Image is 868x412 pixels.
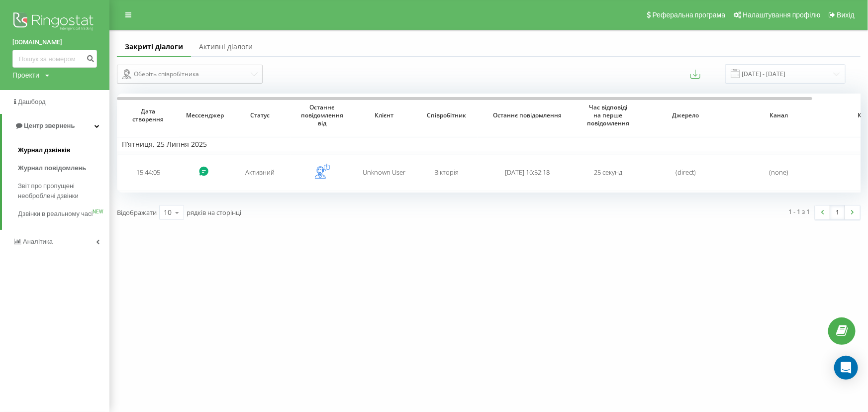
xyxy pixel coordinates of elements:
a: Активні діалоги [191,37,261,57]
a: Дзвінки в реальному часіNEW [18,205,109,223]
span: Дашборд [18,98,46,105]
span: Статус [236,111,284,119]
span: Журнал дзвінків [18,145,71,155]
span: Аналiтика [23,238,53,245]
a: 1 [830,206,845,219]
a: Журнал дзвінків [18,141,109,159]
span: Вікторія [434,168,459,177]
span: Дзвінки в реальному часі [18,209,93,219]
span: Центр звернень [24,122,75,129]
span: Відображати [117,208,157,217]
td: 25 секунд [577,154,639,191]
span: (direct) [675,168,696,177]
div: Оберіть співробітника [122,68,249,80]
a: Звіт про пропущені необроблені дзвінки [18,177,109,205]
button: Експортувати повідомлення [690,69,700,79]
a: Закриті діалоги [117,37,191,57]
span: Вихід [837,11,855,19]
span: Журнал повідомлень [18,163,86,173]
span: Співробітник [423,111,470,119]
span: Дата створення [124,107,172,123]
div: Open Intercom Messenger [834,356,858,380]
a: Журнал повідомлень [18,159,109,177]
div: Проекти [12,70,39,80]
span: Мессенджер [186,111,222,119]
span: Час відповіді на перше повідомлення [584,103,632,127]
span: Канал [741,111,816,119]
span: Звіт про пропущені необроблені дзвінки [18,181,104,201]
input: Пошук за номером [12,50,97,68]
span: (none) [769,168,788,177]
span: [DATE] 16:52:18 [505,168,550,177]
span: Останнє повідомлення від [298,103,346,127]
div: 1 - 1 з 1 [789,206,810,216]
span: Джерело [648,111,723,119]
a: [DOMAIN_NAME] [12,37,97,47]
div: 10 [164,207,172,217]
span: Клієнт [361,111,408,119]
span: Unknown User [363,168,406,177]
td: Активний [229,154,291,191]
span: Налаштування профілю [743,11,820,19]
span: Реферальна програма [653,11,726,19]
td: 15:44:05 [117,154,179,191]
img: Ringostat logo [12,10,97,35]
a: Центр звернень [2,114,109,138]
span: рядків на сторінці [187,208,241,217]
span: Останнє повідомлення [487,111,568,119]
